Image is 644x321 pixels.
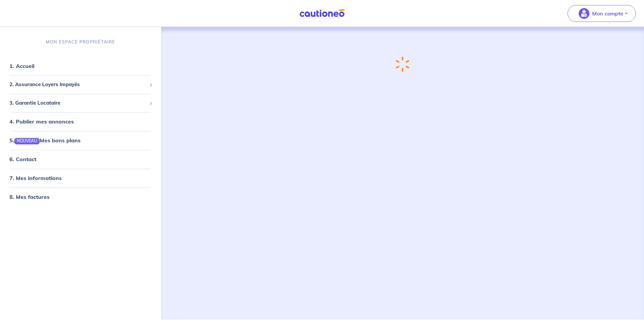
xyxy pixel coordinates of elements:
img: Cautioneo [297,9,347,17]
img: illu_account_valid_menu.svg [579,8,589,19]
a: 8. Mes factures [9,194,50,201]
span: 3. Garantie Locataire [9,99,147,107]
div: 4. Publier mes annonces [3,115,158,129]
div: 5.NOUVEAUMes bons plans [3,134,158,147]
span: 2. Assurance Loyers Impayés [9,81,147,89]
div: 7. Mes informations [3,172,158,185]
a: 1. Accueil [9,63,34,70]
img: loading-spinner [396,57,409,72]
div: 8. Mes factures [3,190,158,204]
div: 1. Accueil [3,60,158,73]
div: 2. Assurance Loyers Impayés [3,78,158,92]
a: 6. Contact [9,156,36,163]
button: illu_account_valid_menu.svgMon compte [568,5,636,22]
div: 3. Garantie Locataire [3,97,158,110]
a: 7. Mes informations [9,175,62,182]
p: MON ESPACE PROPRIÉTAIRE [46,39,115,45]
div: 6. Contact [3,153,158,166]
a: 5.NOUVEAUMes bons plans [9,137,80,144]
p: Mon compte [592,9,623,17]
a: 4. Publier mes annonces [9,118,74,125]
